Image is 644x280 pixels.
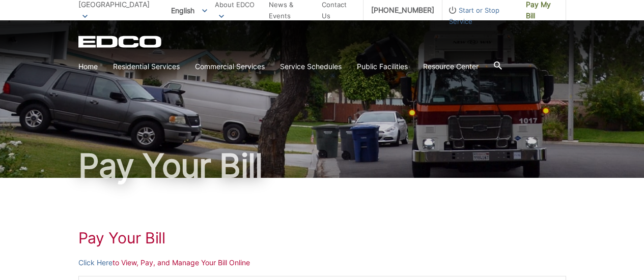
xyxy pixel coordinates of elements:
[163,2,215,19] span: English
[78,229,566,247] h1: Pay Your Bill
[280,61,342,72] a: Service Schedules
[78,257,566,268] p: to View, Pay, and Manage Your Bill Online
[78,36,163,48] a: EDCD logo. Return to the homepage.
[78,257,113,268] a: Click Here
[78,61,98,72] a: Home
[78,149,566,182] h1: Pay Your Bill
[113,61,180,72] a: Residential Services
[357,61,408,72] a: Public Facilities
[423,61,479,72] a: Resource Center
[195,61,265,72] a: Commercial Services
